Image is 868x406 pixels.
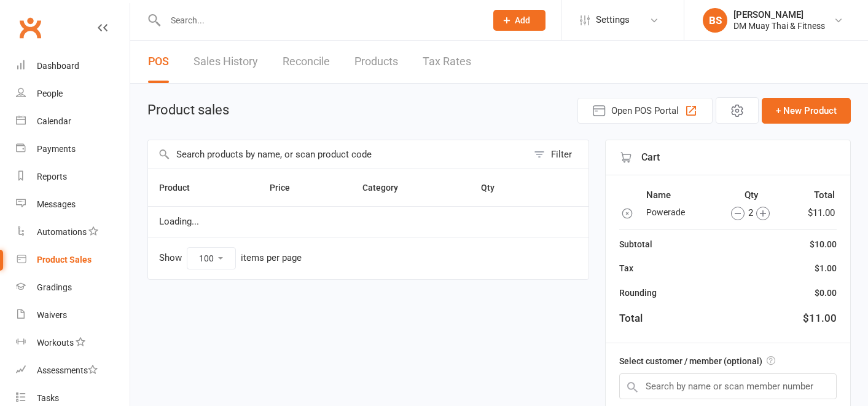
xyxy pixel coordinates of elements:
[733,9,825,20] div: [PERSON_NAME]
[16,329,130,357] a: Workouts
[148,41,169,83] a: POS
[16,357,130,384] a: Assessments
[791,204,835,221] td: $11.00
[16,80,130,108] a: People
[159,183,203,193] span: Product
[16,108,130,135] a: Calendar
[493,10,545,31] button: Add
[713,205,788,220] div: 2
[37,282,72,292] div: Gradings
[16,135,130,163] a: Payments
[16,246,130,274] a: Product Sales
[354,41,398,83] a: Products
[362,180,412,195] button: Category
[147,103,229,117] h1: Product sales
[619,261,633,275] div: Tax
[703,8,727,33] div: BS
[37,61,79,71] div: Dashboard
[16,52,130,80] a: Dashboard
[16,274,130,301] a: Gradings
[241,253,302,263] div: items per page
[528,140,588,169] button: Filter
[619,373,837,399] input: Search by name or scan member number
[37,172,67,181] div: Reports
[733,20,825,31] div: DM Muay Thai & Fitness
[15,12,45,43] a: Clubworx
[37,393,59,403] div: Tasks
[619,354,775,368] label: Select customer / member (optional)
[551,147,572,162] div: Filter
[577,98,713,124] button: Open POS Portal
[37,227,87,237] div: Automations
[815,286,837,300] div: $0.00
[270,180,303,195] button: Price
[37,338,74,348] div: Workouts
[159,180,203,195] button: Product
[481,183,508,193] span: Qty
[423,41,471,83] a: Tax Rates
[16,191,130,218] a: Messages
[148,140,528,169] input: Search products by name, or scan product code
[646,204,711,221] td: Powerade
[646,187,711,203] th: Name
[619,310,643,327] div: Total
[791,187,835,203] th: Total
[37,116,71,126] div: Calendar
[16,163,130,191] a: Reports
[37,89,63,98] div: People
[362,183,412,193] span: Category
[596,6,630,34] span: Settings
[159,247,302,269] div: Show
[611,103,679,118] span: Open POS Portal
[162,12,477,29] input: Search...
[515,15,530,25] span: Add
[37,199,76,209] div: Messages
[270,183,303,193] span: Price
[619,286,657,300] div: Rounding
[16,218,130,246] a: Automations
[37,144,76,154] div: Payments
[194,41,258,83] a: Sales History
[762,98,851,124] button: + New Product
[37,365,98,375] div: Assessments
[619,237,652,251] div: Subtotal
[37,255,92,265] div: Product Sales
[815,261,837,275] div: $1.00
[713,187,790,203] th: Qty
[606,140,850,175] div: Cart
[810,237,837,251] div: $10.00
[16,301,130,329] a: Waivers
[37,310,67,320] div: Waivers
[148,206,588,237] td: Loading...
[803,310,837,327] div: $11.00
[283,41,330,83] a: Reconcile
[481,180,508,195] button: Qty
